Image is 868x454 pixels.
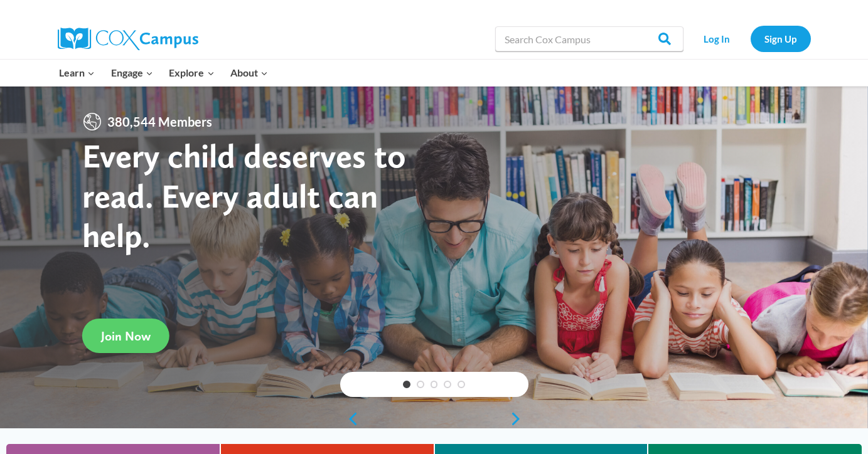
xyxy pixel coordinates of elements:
[510,411,528,426] a: next
[444,381,451,388] a: 4
[417,381,424,388] a: 2
[431,381,438,388] a: 3
[82,135,406,255] strong: Every child deserves to read. Every adult can help.
[403,381,410,388] a: 1
[59,65,95,81] span: Learn
[102,112,217,132] span: 380,544 Members
[169,65,214,81] span: Explore
[458,381,465,388] a: 5
[751,26,811,51] a: Sign Up
[495,26,683,51] input: Search Cox Campus
[58,28,198,50] img: Cox Campus
[101,329,151,344] span: Join Now
[82,319,169,353] a: Join Now
[690,26,744,51] a: Log In
[51,60,276,86] nav: Primary Navigation
[690,26,811,51] nav: Secondary Navigation
[340,406,528,431] div: content slider buttons
[230,65,268,81] span: About
[340,411,359,426] a: previous
[111,65,153,81] span: Engage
